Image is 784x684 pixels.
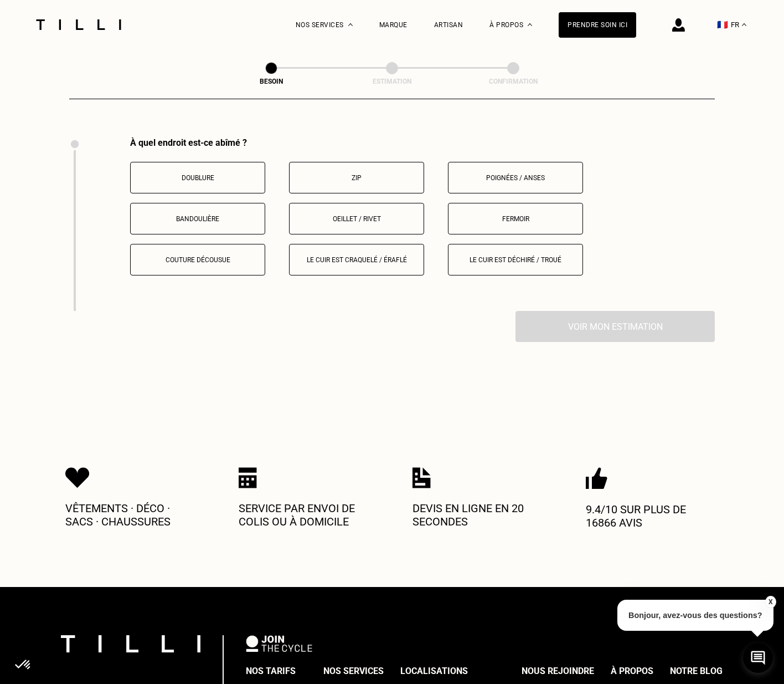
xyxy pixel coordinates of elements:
img: Menu déroulant à propos [528,23,532,26]
button: Couture décousue [130,244,265,275]
button: Bandoulière [130,203,265,234]
p: Oeillet / rivet [295,215,418,223]
p: Devis en ligne en 20 secondes [412,502,545,528]
button: Oeillet / rivet [289,203,424,234]
div: Besoin [216,78,327,85]
div: Nos services [323,663,384,680]
p: Fermoir [454,215,577,223]
p: Vêtements · Déco · Sacs · Chaussures [65,502,198,528]
a: Marque [379,21,408,29]
p: Zip [295,174,418,182]
a: Artisan [434,21,463,29]
button: Le cuir est déchiré / troué [448,244,583,275]
img: Icon [239,467,257,488]
div: Notre blog [670,663,723,680]
img: Icon [586,467,607,489]
p: Couture décousue [136,256,259,264]
p: 9.4/10 sur plus de 16866 avis [586,503,719,529]
a: Prendre soin ici [559,12,636,38]
button: Fermoir [448,203,583,234]
p: Doublure [136,174,259,182]
p: Le cuir est craquelé / éraflé [295,256,418,264]
img: Menu déroulant [348,23,353,26]
img: menu déroulant [742,23,746,26]
img: Logo du service de couturière Tilli [32,19,125,30]
button: Zip [289,162,424,193]
button: Doublure [130,162,265,193]
div: À propos [611,663,653,680]
div: À quel endroit est-ce abîmé ? [130,137,715,148]
div: Confirmation [458,78,569,85]
span: 🇫🇷 [717,19,728,30]
p: Le cuir est déchiré / troué [454,256,577,264]
img: icône connexion [672,18,685,32]
button: Poignées / anses [448,162,583,193]
img: logo Tilli [61,635,200,652]
p: Service par envoi de colis ou à domicile [239,502,372,528]
img: logo Join The Cycle [246,635,312,652]
p: Bonjour, avez-vous des questions? [617,600,773,631]
div: Nous rejoindre [522,663,594,680]
div: Estimation [337,78,447,85]
div: Localisations [400,663,468,680]
div: Nos tarifs [246,663,296,680]
img: Icon [65,467,90,488]
img: Icon [412,467,431,488]
p: Poignées / anses [454,174,577,182]
button: Le cuir est craquelé / éraflé [289,244,424,275]
p: Bandoulière [136,215,259,223]
button: X [765,596,776,608]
